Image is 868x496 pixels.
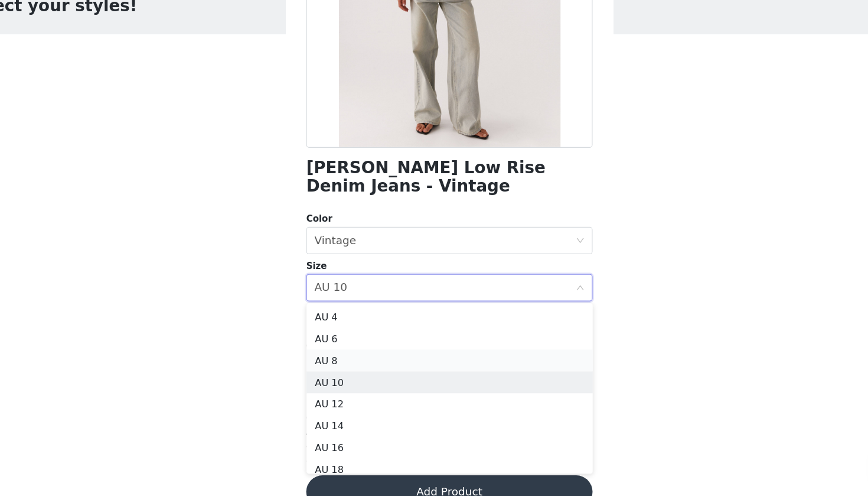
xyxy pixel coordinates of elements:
li: AU 16 [310,445,558,463]
h1: Select your styles! [14,60,164,82]
li: AU 18 [310,463,558,482]
div: avatar [824,7,836,25]
li: AU 4 [310,331,558,350]
a: Dashboard [19,2,83,29]
div: Size [310,291,558,303]
div: Color [310,249,558,261]
div: STEP 1 OF 5 [14,48,164,60]
li: AU 6 [310,350,558,369]
h1: [PERSON_NAME] Low Rise Denim Jeans - Vintage [310,203,558,235]
li: AU 10 [310,388,558,407]
div: AU 10 [317,304,345,326]
div: Vintage [317,263,353,286]
a: Networks [86,2,144,29]
div: Open Intercom Messenger [810,456,838,484]
li: AU 14 [310,426,558,445]
li: AU 8 [310,369,558,388]
li: AU 12 [310,407,558,426]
